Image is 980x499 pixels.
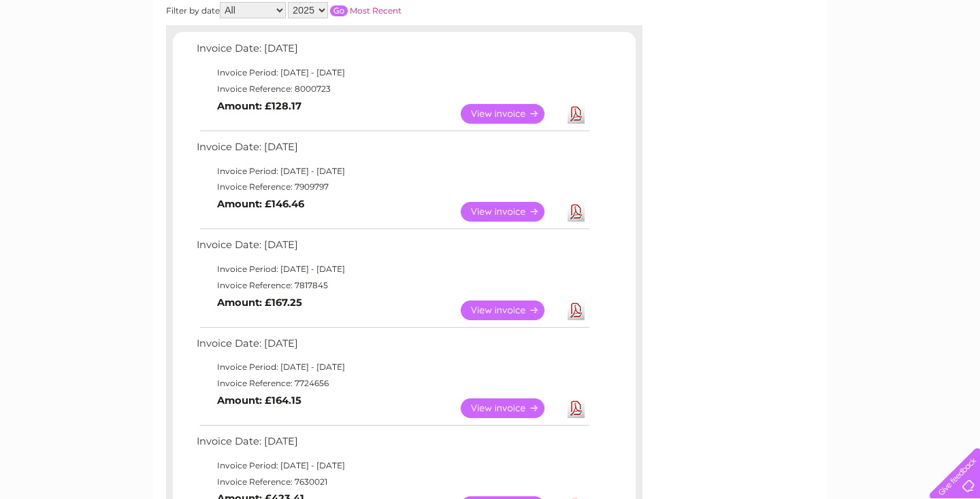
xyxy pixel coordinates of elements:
a: Contact [889,58,923,68]
a: Water [740,58,766,68]
td: Invoice Reference: 7909797 [193,179,591,195]
div: Clear Business is a trading name of Verastar Limited (registered in [GEOGRAPHIC_DATA] No. 3667643... [169,7,813,66]
a: Telecoms [813,58,853,68]
a: View [461,398,561,418]
a: Download [568,398,585,418]
td: Invoice Date: [DATE] [193,138,591,163]
td: Invoice Reference: 7817845 [193,277,591,294]
td: Invoice Date: [DATE] [193,334,591,360]
a: View [461,300,561,320]
b: Amount: £164.15 [217,394,301,407]
td: Invoice Period: [DATE] - [DATE] [193,458,591,474]
td: Invoice Period: [DATE] - [DATE] [193,359,591,375]
td: Invoice Reference: 7724656 [193,375,591,392]
a: 0333 014 3131 [723,7,817,24]
div: Filter by date [166,2,523,18]
a: View [461,202,561,222]
td: Invoice Reference: 8000723 [193,81,591,97]
td: Invoice Date: [DATE] [193,236,591,261]
td: Invoice Reference: 7630021 [193,474,591,490]
a: Download [568,104,585,124]
b: Amount: £167.25 [217,296,302,309]
a: Download [568,202,585,222]
td: Invoice Period: [DATE] - [DATE] [193,261,591,277]
b: Amount: £128.17 [217,100,301,112]
a: Most Recent [350,5,402,16]
img: logo.png [34,35,103,77]
a: View [461,104,561,124]
a: Log out [935,58,967,68]
td: Invoice Date: [DATE] [193,432,591,458]
a: Energy [774,58,804,68]
a: Download [568,300,585,320]
td: Invoice Period: [DATE] - [DATE] [193,163,591,179]
td: Invoice Date: [DATE] [193,39,591,65]
a: Blog [862,58,881,68]
td: Invoice Period: [DATE] - [DATE] [193,65,591,81]
b: Amount: £146.46 [217,198,304,210]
